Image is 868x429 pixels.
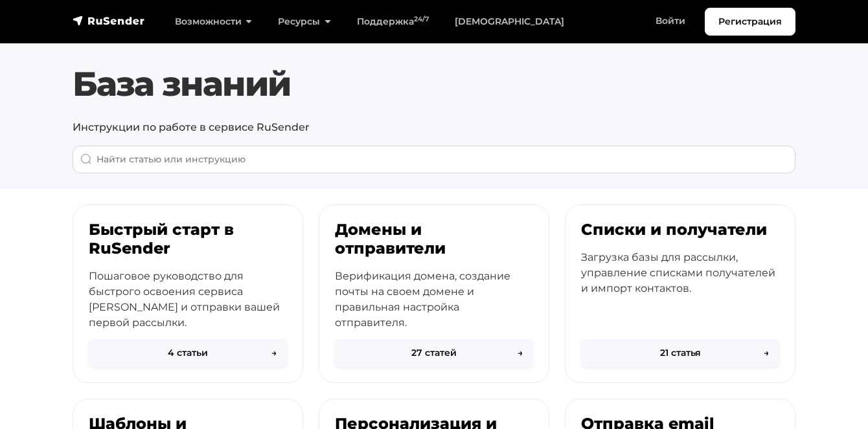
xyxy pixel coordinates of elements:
[764,346,769,360] span: →
[705,8,795,36] a: Регистрация
[442,8,577,35] a: [DEMOGRAPHIC_DATA]
[73,64,795,104] h1: База знаний
[581,339,779,367] button: 21 статья→
[271,346,277,360] span: →
[73,120,795,135] p: Инструкции по работе в сервисе RuSender
[414,15,429,23] sup: 24/7
[162,8,265,35] a: Возможности
[89,269,287,331] p: Пошаговое руководство для быстрого освоения сервиса [PERSON_NAME] и отправки вашей первой рассылки.
[73,14,145,27] img: RuSender
[73,146,795,173] input: When autocomplete results are available use up and down arrows to review and enter to go to the d...
[518,346,523,360] span: →
[335,269,533,331] p: Верификация домена, создание почты на своем домене и правильная настройка отправителя.
[319,204,549,383] a: Домены и отправители Верификация домена, создание почты на своем домене и правильная настройка от...
[80,153,92,165] img: Поиск
[643,8,698,34] a: Войти
[335,339,533,367] button: 27 статей→
[89,221,287,258] h3: Быстрый старт в RuSender
[565,204,795,383] a: Списки и получатели Загрузка базы для рассылки, управление списками получателей и импорт контакто...
[73,204,303,383] a: Быстрый старт в RuSender Пошаговое руководство для быстрого освоения сервиса [PERSON_NAME] и отпр...
[265,8,343,35] a: Ресурсы
[581,221,779,239] h3: Списки и получатели
[89,339,287,367] button: 4 статьи→
[335,221,533,258] h3: Домены и отправители
[581,250,779,296] p: Загрузка базы для рассылки, управление списками получателей и импорт контактов.
[344,8,442,35] a: Поддержка24/7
